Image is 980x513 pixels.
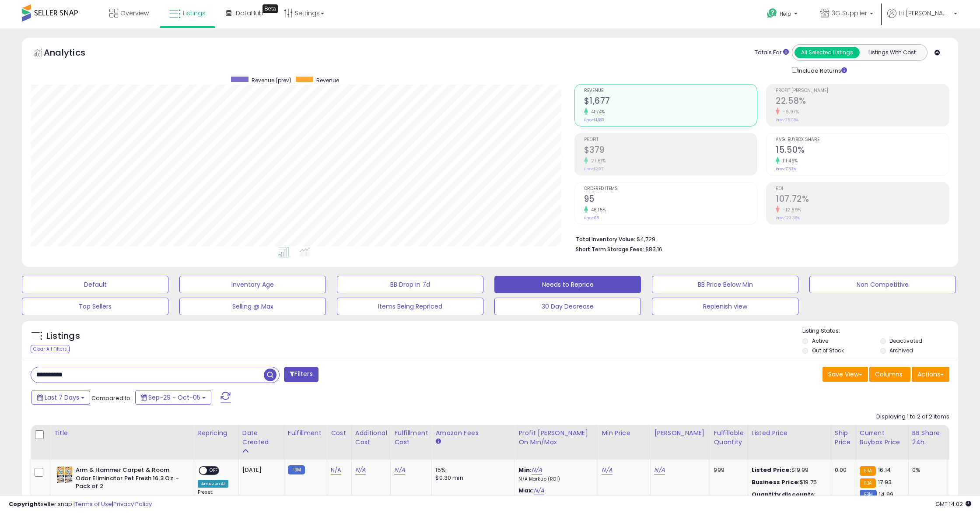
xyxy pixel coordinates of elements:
div: [DATE] [242,466,277,474]
div: 0% [912,466,941,474]
a: N/A [534,486,544,495]
button: Replenish view [652,298,798,315]
a: Hi [PERSON_NAME] [887,9,957,28]
button: Last 7 Days [31,390,90,405]
div: BB Share 24h. [912,429,944,447]
span: Profit [PERSON_NAME] [776,88,949,93]
div: $0.30 min [435,474,508,482]
img: 610rbD8D4YL._SL40_.jpg [56,466,73,484]
p: Listing States: [802,327,958,335]
div: 0.00 [835,466,849,474]
b: Min: [518,466,532,474]
span: $83.16 [645,245,662,253]
h2: $379 [584,145,757,157]
b: Short Term Storage Fees: [576,246,644,253]
h5: Listings [46,330,80,342]
small: -9.97% [780,109,799,115]
a: Terms of Use [75,500,112,508]
h2: 15.50% [776,145,949,157]
button: BB Drop in 7d [337,276,483,293]
a: N/A [331,466,341,474]
small: Amazon Fees. [435,438,441,446]
span: 2025-10-13 14:02 GMT [935,500,971,508]
div: [PERSON_NAME] [654,429,706,438]
span: 16.14 [878,466,891,474]
label: Deactivated [889,337,922,344]
div: Clear All Filters [31,345,70,353]
button: Non Competitive [809,276,956,293]
small: FBA [860,466,876,476]
li: $4,729 [576,233,943,244]
button: Needs to Reprice [494,276,641,293]
th: The percentage added to the cost of goods (COGS) that forms the calculator for Min & Max prices. [515,425,598,460]
div: $19.75 [752,478,824,486]
b: Business Price: [752,478,800,486]
button: Columns [869,367,910,382]
button: 30 Day Decrease [494,298,641,315]
a: N/A [602,466,612,474]
b: Arm & Hammer Carpet & Room Odor Eliminator Pet Fresh 16.3 Oz. - Pack of 2 [76,466,182,493]
span: 17.93 [878,478,892,486]
b: Total Inventory Value: [576,235,635,243]
div: Amazon AI [198,480,228,488]
i: Get Help [766,8,777,19]
span: Listings [183,9,206,18]
div: Ship Price [835,429,852,447]
div: Additional Cost [355,429,387,447]
span: OFF [207,467,221,474]
b: Quantity discounts [752,490,815,499]
span: Sep-29 - Oct-05 [148,393,200,402]
div: Cost [331,429,348,438]
small: FBM [860,490,877,499]
div: Totals For [755,49,789,57]
button: BB Price Below Min [652,276,798,293]
div: 15% [435,466,508,474]
span: Revenue (prev) [252,77,291,84]
button: Filters [284,367,318,382]
div: Fulfillment [288,429,323,438]
div: Current Buybox Price [860,429,905,447]
span: Compared to: [91,394,132,402]
button: Save View [822,367,868,382]
small: 41.74% [588,109,605,115]
span: Avg. Buybox Share [776,137,949,142]
small: -12.69% [780,207,801,213]
span: Columns [875,370,903,379]
div: Amazon Fees [435,429,511,438]
button: Default [22,276,168,293]
b: Max: [518,486,534,495]
a: N/A [394,466,405,474]
a: Privacy Policy [113,500,152,508]
strong: Copyright [9,500,41,508]
div: Fulfillment Cost [394,429,428,447]
button: Listings With Cost [859,47,924,58]
div: Tooltip anchor [262,4,278,13]
small: Prev: 7.33% [776,166,796,172]
button: Actions [912,367,949,382]
div: Listed Price [752,429,827,438]
span: Last 7 Days [45,393,79,402]
a: N/A [654,466,665,474]
h2: $1,677 [584,96,757,108]
div: seller snap | | [9,500,152,509]
label: Out of Stock [812,347,844,354]
span: 3G Supplier [832,9,867,18]
div: Include Returns [785,65,857,75]
a: N/A [355,466,366,474]
small: 27.61% [588,158,606,164]
div: $19.99 [752,466,824,474]
small: Prev: 65 [584,215,599,221]
small: Prev: 123.38% [776,215,800,221]
span: Revenue [316,77,339,84]
button: Top Sellers [22,298,168,315]
h5: Analytics [44,46,102,61]
span: ROI [776,186,949,191]
div: Title [54,429,190,438]
button: Selling @ Max [179,298,326,315]
span: Ordered Items [584,186,757,191]
span: 14.99 [879,490,893,499]
label: Active [812,337,828,344]
div: 999 [714,466,741,474]
div: Repricing [198,429,235,438]
div: Date Created [242,429,280,447]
